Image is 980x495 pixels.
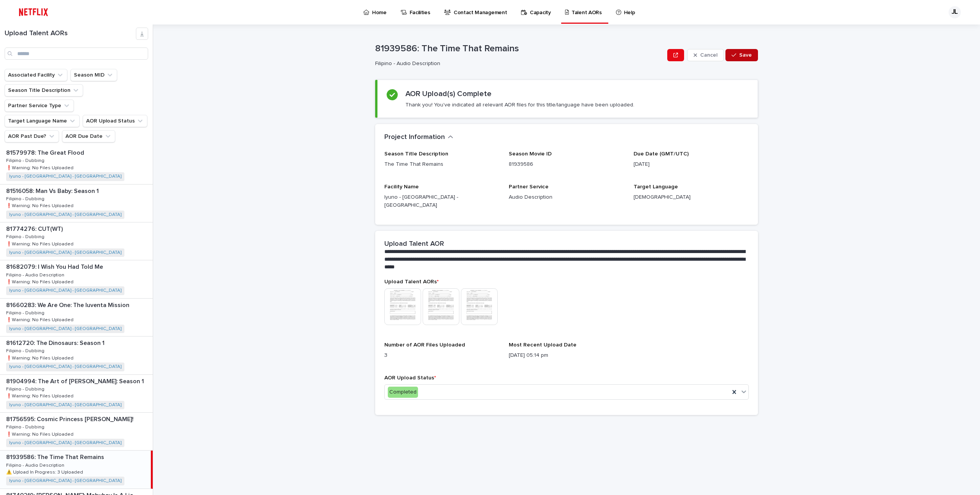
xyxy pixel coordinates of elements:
span: Season Movie ID [509,151,552,157]
p: ⚠️ Upload In Progress: 3 Uploaded [6,468,85,475]
button: Season MID [70,69,117,81]
p: ❗️Warning: No Files Uploaded [6,430,75,437]
p: ❗️Warning: No Files Uploaded [6,392,75,399]
a: Iyuno - [GEOGRAPHIC_DATA] - [GEOGRAPHIC_DATA] [9,402,121,408]
p: ❗️Warning: No Files Uploaded [6,202,75,209]
p: 81612720: The Dinosaurs: Season 1 [6,338,106,347]
button: Target Language Name [5,115,80,127]
p: Filipino - Dubbing [6,309,46,316]
p: Iyuno - [GEOGRAPHIC_DATA] - [GEOGRAPHIC_DATA] [384,193,500,209]
span: Partner Service [509,184,549,190]
span: AOR Upload Status [384,375,436,381]
div: Completed [388,387,418,398]
p: [DATE] [634,160,749,168]
p: Thank you! You've indicated all relevant AOR files for this title/language have been uploaded. [405,101,634,108]
p: 81939586 [509,160,624,168]
p: The Time That Remains [384,160,500,168]
button: Project Information [384,133,453,142]
p: Filipino - Dubbing [6,195,46,202]
h2: Upload Talent AOR [384,240,444,248]
a: Iyuno - [GEOGRAPHIC_DATA] - [GEOGRAPHIC_DATA] [9,250,121,255]
p: 81682079: I Wish You Had Told Me [6,262,105,271]
span: Target Language [634,184,678,190]
p: 81660283: We Are One: The Iuventa Mission [6,300,131,309]
button: Partner Service Type [5,100,74,112]
h2: Project Information [384,133,445,142]
p: ❗️Warning: No Files Uploaded [6,278,75,285]
p: Filipino - Audio Description [6,461,66,468]
p: ❗️Warning: No Files Uploaded [6,354,75,361]
a: Iyuno - [GEOGRAPHIC_DATA] - [GEOGRAPHIC_DATA] [9,174,121,179]
p: 3 [384,351,500,359]
p: ❗️Warning: No Files Uploaded [6,240,75,247]
div: JL [949,6,961,18]
a: Iyuno - [GEOGRAPHIC_DATA] - [GEOGRAPHIC_DATA] [9,364,121,369]
h1: Upload Talent AORs [5,29,136,38]
p: 81904994: The Art of [PERSON_NAME]: Season 1 [6,376,145,385]
button: Associated Facility [5,69,67,81]
button: Save [725,49,758,61]
a: Iyuno - [GEOGRAPHIC_DATA] - [GEOGRAPHIC_DATA] [9,440,121,446]
a: Iyuno - [GEOGRAPHIC_DATA] - [GEOGRAPHIC_DATA] [9,212,121,217]
p: Filipino - Dubbing [6,347,46,354]
span: Cancel [700,52,717,58]
p: 81756595: Cosmic Princess [PERSON_NAME]! [6,414,135,423]
input: Search [5,47,148,60]
img: ifQbXi3ZQGMSEF7WDB7W [15,5,52,20]
span: Save [739,52,752,58]
p: ❗️Warning: No Files Uploaded [6,316,75,323]
button: Cancel [687,49,724,61]
p: 81774276: CUT(WT) [6,224,64,233]
p: Filipino - Dubbing [6,233,46,240]
p: Filipino - Dubbing [6,423,46,430]
p: Filipino - Audio Description [6,271,66,278]
p: Filipino - Audio Description [375,60,661,67]
button: AOR Past Due? [5,130,59,142]
p: Audio Description [509,193,624,201]
p: Filipino - Dubbing [6,385,46,392]
a: Iyuno - [GEOGRAPHIC_DATA] - [GEOGRAPHIC_DATA] [9,326,121,332]
a: Iyuno - [GEOGRAPHIC_DATA] - [GEOGRAPHIC_DATA] [9,288,121,293]
span: Upload Talent AORs [384,279,439,284]
h2: AOR Upload(s) Complete [405,89,492,98]
p: 81939586: The Time That Remains [6,452,106,461]
span: Most Recent Upload Date [509,342,577,348]
p: ❗️Warning: No Files Uploaded [6,164,75,171]
p: 81579978: The Great Flood [6,148,86,157]
span: Number of AOR Files Uploaded [384,342,465,348]
button: Season Title Description [5,84,83,96]
span: Facility Name [384,184,419,190]
a: Iyuno - [GEOGRAPHIC_DATA] - [GEOGRAPHIC_DATA] [9,478,121,484]
p: 81939586: The Time That Remains [375,43,664,54]
p: 81516058: Man Vs Baby: Season 1 [6,186,100,195]
button: AOR Due Date [62,130,115,142]
p: [DEMOGRAPHIC_DATA] [634,193,749,201]
p: [DATE] 05:14 pm [509,351,624,359]
button: AOR Upload Status [83,115,147,127]
span: Season Title Description [384,151,448,157]
p: Filipino - Dubbing [6,157,46,163]
span: Due Date (GMT/UTC) [634,151,689,157]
